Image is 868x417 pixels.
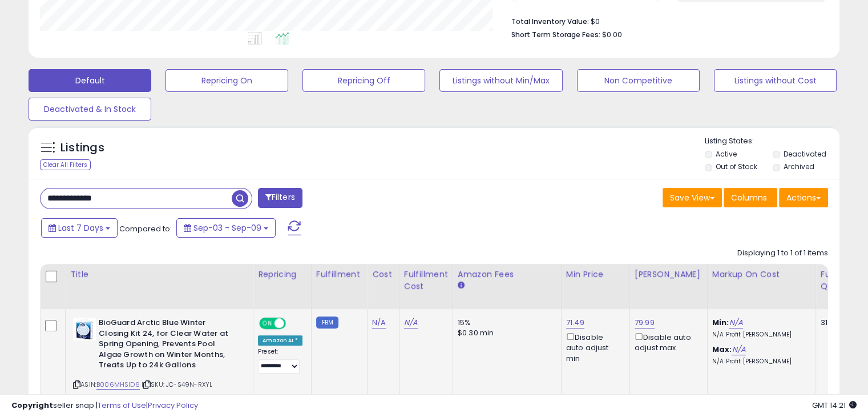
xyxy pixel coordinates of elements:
[372,268,394,280] div: Cost
[258,335,302,346] div: Amazon AI *
[193,222,261,234] span: Sep-03 - Sep-09
[707,264,815,309] th: The percentage added to the cost of goods (COGS) that forms the calculator for Min & Max prices.
[11,400,198,411] div: seller snap | |
[635,268,703,280] div: [PERSON_NAME]
[566,331,621,364] div: Disable auto adjust min
[712,317,729,328] b: Min:
[165,69,288,92] button: Repricing On
[458,328,552,338] div: $0.30 min
[258,268,306,280] div: Repricing
[724,188,777,207] button: Columns
[458,280,465,291] small: Amazon Fees.
[60,140,104,156] h5: Listings
[316,268,362,280] div: Fulfillment
[716,149,737,159] label: Active
[302,69,425,92] button: Repricing Off
[372,317,386,328] a: N/A
[712,344,732,355] b: Max:
[70,268,248,280] div: Title
[96,380,140,390] a: B006MHSID6
[511,30,600,39] b: Short Term Storage Fees:
[731,192,767,203] span: Columns
[439,69,562,92] button: Listings without Min/Max
[635,317,655,328] a: 79.99
[566,268,625,280] div: Min Price
[41,218,118,238] button: Last 7 Days
[716,162,757,171] label: Out of Stock
[316,316,338,328] small: FBM
[783,162,814,171] label: Archived
[119,223,172,234] span: Compared to:
[779,188,828,207] button: Actions
[737,248,828,259] div: Displaying 1 to 1 of 1 items
[73,318,96,340] img: 41erkpbH3nL._SL40_.jpg
[511,14,819,27] li: $0
[821,318,856,328] div: 31
[635,331,699,353] div: Disable auto adjust max
[40,159,91,170] div: Clear All Filters
[260,319,274,328] span: ON
[258,188,302,208] button: Filters
[712,331,807,339] p: N/A Profit [PERSON_NAME]
[404,317,418,328] a: N/A
[712,268,811,280] div: Markup on Cost
[729,317,742,328] a: N/A
[148,400,198,411] a: Privacy Policy
[99,318,237,374] b: BioGuard Arctic Blue Winter Closing Kit 24, for Clear Water at Spring Opening, Prevents Pool Alga...
[404,268,448,292] div: Fulfillment Cost
[821,268,860,292] div: Fulfillable Quantity
[258,348,302,374] div: Preset:
[712,358,807,366] p: N/A Profit [PERSON_NAME]
[29,69,151,92] button: Default
[458,268,556,280] div: Amazon Fees
[458,318,552,328] div: 15%
[732,344,745,355] a: N/A
[812,400,857,411] span: 2025-09-17 14:21 GMT
[602,29,622,40] span: $0.00
[11,400,53,411] strong: Copyright
[58,222,103,234] span: Last 7 Days
[176,218,276,238] button: Sep-03 - Sep-09
[577,69,700,92] button: Non Competitive
[98,400,146,411] a: Terms of Use
[284,319,302,328] span: OFF
[29,98,151,121] button: Deactivated & In Stock
[783,149,826,159] label: Deactivated
[566,317,584,328] a: 71.49
[714,69,837,92] button: Listings without Cost
[142,380,212,389] span: | SKU: JC-S49N-RXYL
[705,136,839,147] p: Listing States:
[663,188,722,207] button: Save View
[511,17,589,26] b: Total Inventory Value:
